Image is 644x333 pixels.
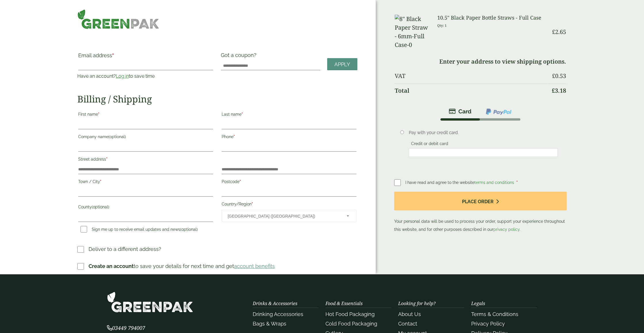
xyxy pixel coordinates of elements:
th: Total [395,83,548,98]
a: Apply [327,58,357,71]
img: stripe.png [449,108,471,115]
span: United Kingdom (UK) [228,210,339,222]
th: VAT [395,69,548,83]
a: Hot Food Packaging [325,311,375,317]
abbr: required [239,179,241,184]
a: Bags & Wraps [253,321,286,327]
label: Phone [222,133,356,142]
h2: Billing / Shipping [77,94,357,104]
p: Deliver to a different address? [89,245,161,253]
label: Postcode [222,178,356,187]
span: Apply [334,61,350,68]
bdi: 2.65 [552,28,566,36]
label: Email address [78,53,213,61]
a: privacy policy [493,227,520,232]
abbr: required [516,180,518,185]
a: Privacy Policy [471,321,505,327]
a: 03449 794007 [107,326,145,331]
span: (optional) [180,227,198,232]
abbr: required [233,134,235,139]
p: Pay with your credit card. [409,130,558,136]
a: account benefits [234,263,275,269]
label: Town / City [78,178,213,187]
label: Company name [78,133,213,142]
a: Terms & Conditions [471,311,518,317]
abbr: required [106,157,108,161]
label: Last name [222,110,356,120]
a: About Us [398,311,421,317]
bdi: 0.53 [552,72,566,80]
span: (optional) [108,134,126,139]
strong: Create an account [89,263,134,269]
label: First name [78,110,213,120]
span: Country/Region [222,210,356,222]
img: GreenPak Supplies [77,9,159,29]
small: Qty: 1 [437,23,447,28]
abbr: required [98,112,99,117]
label: Street address [78,155,213,165]
abbr: required [112,52,114,58]
h3: 10.5" Black Paper Bottle Straws - Full Case [437,15,548,21]
a: Log in [116,73,129,79]
span: I have read and agree to the website [405,180,515,185]
span: £ [552,28,555,36]
label: Got a coupon? [221,52,259,61]
abbr: required [100,179,101,184]
abbr: required [252,202,253,206]
button: Place order [394,192,567,210]
abbr: required [241,112,243,117]
input: Sign me up to receive email updates and news(optional) [80,226,87,233]
label: County [78,203,213,213]
a: Cold Food Packaging [325,321,377,327]
p: Your personal data will be used to process your order, support your experience throughout this we... [394,192,567,233]
span: £ [552,72,555,80]
bdi: 3.18 [552,87,566,94]
span: £ [552,87,555,94]
img: ppcp-gateway.png [485,108,512,115]
span: (optional) [92,205,109,209]
a: terms and conditions [474,180,514,185]
iframe: Secure card payment input frame [411,150,556,155]
img: GreenPak Supplies [107,292,193,313]
label: Sign me up to receive email updates and news [78,227,200,233]
td: Enter your address to view shipping options. [395,55,566,68]
a: Contact [398,321,417,327]
p: Have an account? to save time [77,73,214,80]
span: 03449 794007 [107,324,145,331]
a: Drinking Accessories [253,311,303,317]
img: 8" Black Paper Straw - 6mm-Full Case-0 [395,15,430,49]
label: Credit or debit card [409,141,451,148]
p: to save your details for next time and get [89,262,275,270]
label: Country/Region [222,200,356,210]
